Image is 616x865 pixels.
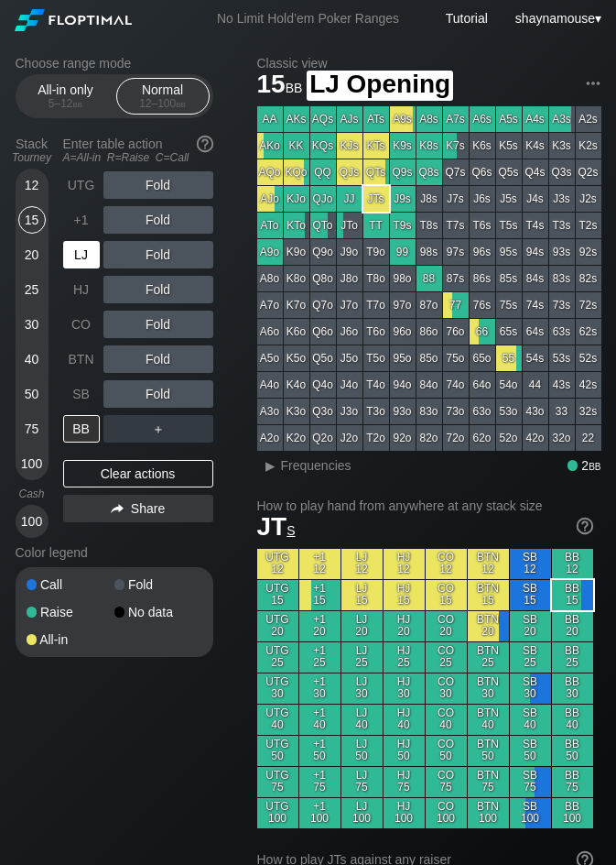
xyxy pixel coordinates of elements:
div: A5o [257,345,283,371]
div: UTG 20 [257,611,298,641]
div: BB 30 [552,673,593,704]
div: QJs [337,159,362,185]
div: Call [27,578,114,591]
div: 74s [523,292,548,318]
div: BTN [63,345,100,373]
div: Fold [103,171,213,199]
div: 75s [496,292,522,318]
div: LJ 12 [341,549,383,579]
div: 25 [18,276,46,303]
div: 97s [443,239,469,265]
div: K5s [496,133,522,159]
div: SB 40 [510,705,551,735]
div: 99 [390,239,416,265]
div: A7s [443,106,469,132]
div: CO 40 [426,705,467,735]
div: K7s [443,133,469,159]
div: 44 [523,372,548,398]
div: 65s [496,319,522,345]
div: BB 20 [552,611,593,641]
div: 54s [523,345,548,371]
div: T9s [390,213,416,238]
div: 53s [549,345,575,371]
div: Raise [27,606,114,619]
div: BB 75 [552,767,593,797]
div: A9o [257,239,283,265]
div: SB 50 [510,736,551,766]
div: 64o [470,372,495,398]
div: CO 25 [426,642,467,673]
div: SB 75 [510,767,551,797]
div: 40 [18,345,46,373]
div: Q3o [310,399,336,424]
div: UTG 30 [257,673,298,704]
h2: Classic view [257,56,601,71]
div: QTo [310,213,336,238]
img: share.864f2f62.svg [111,504,124,514]
div: 42s [576,372,601,398]
div: Clear actions [63,460,213,487]
div: 50 [18,380,46,408]
div: 98s [416,239,442,265]
div: 22 [576,425,601,451]
div: J5s [496,186,522,212]
div: HJ 40 [384,705,425,735]
div: K4s [523,133,548,159]
div: SB 15 [510,580,551,610]
div: T5o [363,345,389,371]
div: HJ 30 [384,673,425,704]
div: T4o [363,372,389,398]
div: 32o [549,425,575,451]
div: KTo [284,213,309,238]
div: K7o [284,292,309,318]
div: LJ 15 [341,580,383,610]
div: Q3s [549,159,575,185]
div: 43s [549,372,575,398]
div: A4s [523,106,548,132]
div: Q8o [310,266,336,291]
div: Fold [103,311,213,338]
div: K8s [416,133,442,159]
div: Q4o [310,372,336,398]
div: KJo [284,186,309,212]
div: Q6s [470,159,495,185]
div: BB 50 [552,736,593,766]
div: 12 [18,171,46,199]
div: T4s [523,213,548,238]
div: K5o [284,345,309,371]
div: 5 – 12 [27,97,104,110]
div: SB 30 [510,673,551,704]
div: J8s [416,186,442,212]
div: SB 25 [510,642,551,673]
div: J2o [337,425,362,451]
h2: Choose range mode [16,56,213,71]
div: KQo [284,159,309,185]
div: BB 25 [552,642,593,673]
div: Stack [8,129,56,171]
div: 77 [443,292,469,318]
div: Q7o [310,292,336,318]
div: 15 [18,206,46,234]
div: 87o [416,292,442,318]
div: +1 25 [299,642,340,673]
span: Frequencies [281,458,351,473]
div: 72s [576,292,601,318]
div: Q5s [496,159,522,185]
div: CO 15 [426,580,467,610]
div: JTs [363,186,389,212]
div: QJo [310,186,336,212]
div: 55 [496,345,522,371]
div: SB [63,380,100,408]
div: 75 [18,415,46,443]
div: K2s [576,133,601,159]
div: AQs [310,106,336,132]
div: J7o [337,292,362,318]
div: ATs [363,106,389,132]
span: bb [286,76,303,96]
div: 83s [549,266,575,291]
div: BTN 25 [468,642,509,673]
div: A5s [496,106,522,132]
span: LJ Opening [307,71,453,101]
div: 84s [523,266,548,291]
div: BB [63,415,100,443]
